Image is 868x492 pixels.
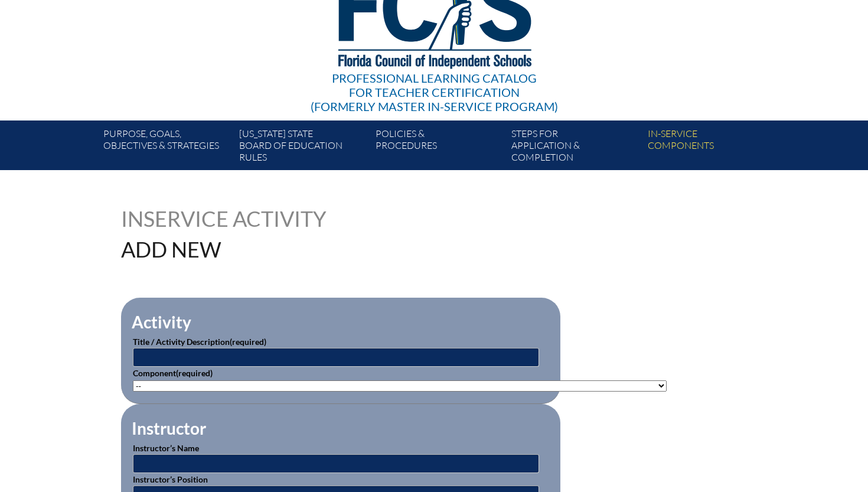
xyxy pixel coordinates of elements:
label: Instructor’s Name [133,443,199,453]
legend: Activity [130,312,192,332]
label: Title / Activity Description [133,337,266,347]
a: [US_STATE] StateBoard of Education rules [234,125,370,170]
div: Professional Learning Catalog (formerly Master In-service Program) [311,71,558,113]
label: Instructor’s Position [133,474,208,484]
span: for Teacher Certification [349,85,520,99]
span: (required) [176,368,213,378]
h1: Add New [121,239,509,260]
h1: Inservice Activity [121,208,359,229]
label: Component [133,368,213,378]
a: Steps forapplication & completion [507,125,642,170]
legend: Instructor [130,418,207,438]
select: activity_component[data][] [133,380,667,392]
a: Purpose, goals,objectives & strategies [99,125,234,170]
span: (required) [230,337,266,347]
a: In-servicecomponents [643,125,779,170]
a: Policies &Procedures [371,125,507,170]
